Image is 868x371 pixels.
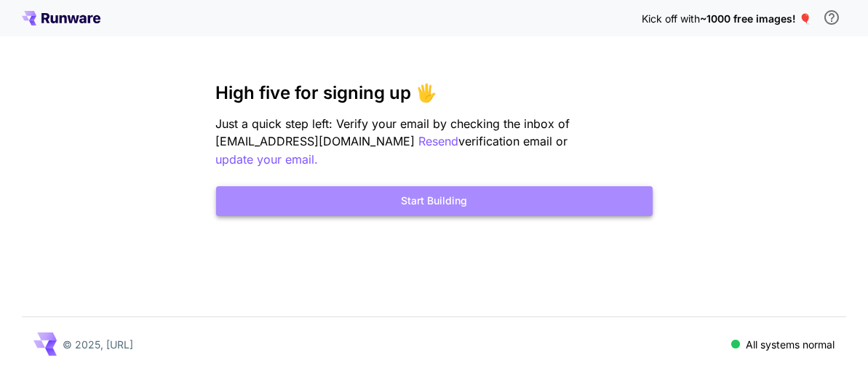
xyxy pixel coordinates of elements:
[746,337,835,352] p: All systems normal
[642,12,700,25] span: Kick off with
[216,116,570,148] span: Just a quick step left: Verify your email by checking the inbox of [EMAIL_ADDRESS][DOMAIN_NAME]
[63,337,133,352] p: © 2025, [URL]
[419,132,459,151] button: Resend
[459,134,568,148] span: verification email or
[216,186,653,216] button: Start Building
[216,83,653,103] h3: High five for signing up 🖐️
[216,151,319,169] button: update your email.
[700,12,811,25] span: ~1000 free images! 🎈
[817,3,846,32] button: In order to qualify for free credit, you need to sign up with a business email address and click ...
